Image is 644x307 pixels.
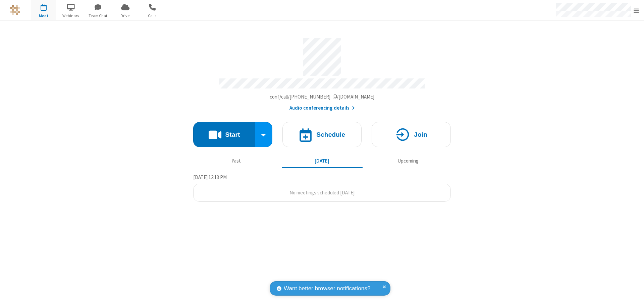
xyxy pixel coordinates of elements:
[196,155,277,167] button: Past
[113,13,138,19] span: Drive
[193,122,255,147] button: Start
[270,94,375,100] span: Copy my meeting room link
[255,122,273,147] div: Start conference options
[282,122,362,147] button: Schedule
[86,13,111,19] span: Team Chat
[10,5,20,15] img: QA Selenium DO NOT DELETE OR CHANGE
[316,131,345,138] h4: Schedule
[289,104,355,112] button: Audio conferencing details
[368,155,448,167] button: Upcoming
[289,189,355,196] span: No meetings scheduled [DATE]
[193,174,227,180] span: [DATE] 12:13 PM
[284,284,370,293] span: Want better browser notifications?
[270,93,375,101] button: Copy my meeting room linkCopy my meeting room link
[225,131,240,138] h4: Start
[414,131,427,138] h4: Join
[372,122,451,147] button: Join
[193,33,451,112] section: Account details
[193,173,451,202] section: Today's Meetings
[140,13,165,19] span: Calls
[627,290,639,302] iframe: Chat
[31,13,56,19] span: Meet
[58,13,84,19] span: Webinars
[282,155,363,167] button: [DATE]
